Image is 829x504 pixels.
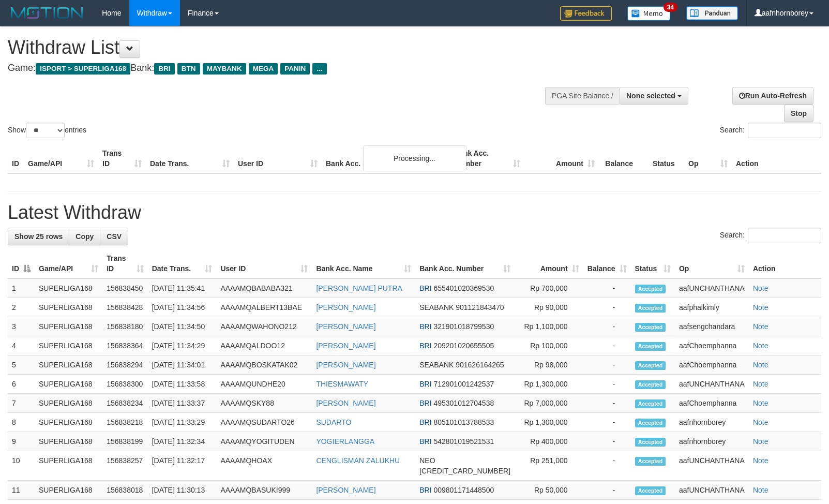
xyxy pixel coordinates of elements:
span: 34 [664,3,677,12]
td: 2 [8,298,35,317]
td: 1 [8,278,35,298]
a: [PERSON_NAME] [316,361,375,369]
td: AAAAMQSUDARTO26 [216,413,312,432]
span: Copy 901626164265 to clipboard [456,361,504,369]
div: PGA Site Balance / [545,87,620,105]
th: Op: activate to sort column ascending [675,249,749,278]
a: Note [753,399,768,407]
td: 7 [8,394,35,413]
td: SUPERLIGA168 [35,375,102,394]
td: SUPERLIGA168 [35,336,102,355]
span: Accepted [635,304,666,313]
td: 156838294 [102,355,148,375]
td: SUPERLIGA168 [35,317,102,336]
td: AAAAMQHOAX [216,451,312,481]
span: Copy 712901001242537 to clipboard [433,380,494,388]
td: aafnhornborey [675,413,749,432]
td: AAAAMQUNDHE20 [216,375,312,394]
span: Copy 901121843470 to clipboard [456,303,504,312]
td: Rp 1,300,000 [515,375,583,394]
span: SEABANK [419,303,454,312]
span: Copy [76,232,94,241]
a: Copy [69,228,100,245]
td: [DATE] 11:34:29 [148,336,217,355]
td: SUPERLIGA168 [35,298,102,317]
td: SUPERLIGA168 [35,278,102,298]
img: MOTION_logo.png [8,5,86,21]
td: - [583,375,631,394]
a: [PERSON_NAME] [316,399,375,407]
td: [DATE] 11:34:50 [148,317,217,336]
th: Status [649,144,684,173]
td: [DATE] 11:32:34 [148,432,217,451]
label: Show entries [8,123,86,138]
span: BRI [419,399,431,407]
td: SUPERLIGA168 [35,413,102,432]
td: Rp 1,300,000 [515,413,583,432]
td: 11 [8,481,35,500]
td: - [583,394,631,413]
td: aafphalkimly [675,298,749,317]
td: aafUNCHANTHANA [675,278,749,298]
td: Rp 251,000 [515,451,583,481]
th: Trans ID: activate to sort column ascending [102,249,148,278]
h1: Withdraw List [8,37,542,58]
span: Accepted [635,380,666,389]
td: [DATE] 11:34:01 [148,355,217,375]
td: 156838428 [102,298,148,317]
th: User ID [234,144,322,173]
a: Note [753,342,768,350]
td: 5 [8,355,35,375]
a: Note [753,437,768,446]
a: [PERSON_NAME] [316,486,375,494]
td: Rp 90,000 [515,298,583,317]
a: [PERSON_NAME] [316,322,375,331]
td: AAAAMQSKY88 [216,394,312,413]
a: [PERSON_NAME] [316,342,375,350]
td: AAAAMQBASUKI999 [216,481,312,500]
td: aafUNCHANTHANA [675,375,749,394]
td: SUPERLIGA168 [35,432,102,451]
th: Status: activate to sort column ascending [631,249,675,278]
td: aafUNCHANTHANA [675,451,749,481]
td: Rp 1,100,000 [515,317,583,336]
th: Amount: activate to sort column ascending [515,249,583,278]
span: BRI [419,342,431,350]
a: Note [753,380,768,388]
span: PANIN [280,63,310,75]
span: Accepted [635,419,666,427]
span: Accepted [635,342,666,351]
td: SUPERLIGA168 [35,355,102,375]
th: Amount [524,144,599,173]
img: Feedback.jpg [560,6,612,21]
span: Accepted [635,399,666,408]
th: Date Trans. [146,144,234,173]
th: Balance: activate to sort column ascending [583,249,631,278]
td: - [583,481,631,500]
a: Note [753,284,768,292]
td: [DATE] 11:33:37 [148,394,217,413]
input: Search: [748,228,821,243]
td: 3 [8,317,35,336]
label: Search: [720,228,821,243]
td: 156838300 [102,375,148,394]
td: 10 [8,451,35,481]
td: 156838450 [102,278,148,298]
span: Accepted [635,486,666,495]
td: aafChoemphanna [675,336,749,355]
span: Accepted [635,361,666,370]
span: Accepted [635,457,666,466]
span: Copy 009801171448500 to clipboard [433,486,494,494]
img: panduan.png [686,6,738,20]
td: - [583,317,631,336]
a: Note [753,361,768,369]
td: aafChoemphanna [675,355,749,375]
td: Rp 700,000 [515,278,583,298]
span: NEO [419,456,435,465]
td: [DATE] 11:30:13 [148,481,217,500]
td: - [583,451,631,481]
a: SUDARTO [316,418,351,426]
img: Button%20Memo.svg [627,6,671,21]
th: User ID: activate to sort column ascending [216,249,312,278]
td: 156838180 [102,317,148,336]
